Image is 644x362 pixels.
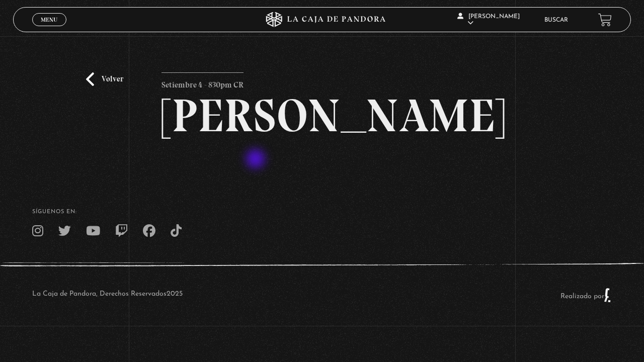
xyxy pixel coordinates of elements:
[162,72,244,93] p: Setiembre 4 - 830pm CR
[544,17,568,23] a: Buscar
[32,288,183,303] p: La Caja de Pandora, Derechos Reservados 2025
[38,25,61,32] span: Cerrar
[86,72,123,86] a: Volver
[41,17,57,23] span: Menu
[560,293,612,300] a: Realizado por
[162,93,483,139] h2: [PERSON_NAME]
[32,209,612,215] h4: SÍguenos en:
[457,14,520,26] span: [PERSON_NAME]
[598,13,612,27] a: View your shopping cart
